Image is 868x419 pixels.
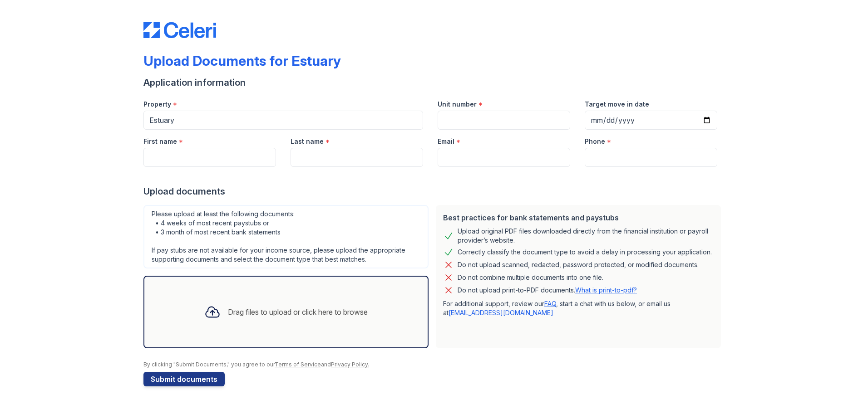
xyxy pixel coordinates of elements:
div: Best practices for bank statements and paystubs [443,212,714,223]
div: Please upload at least the following documents: • 4 weeks of most recent paystubs or • 3 month of... [143,205,429,268]
a: Privacy Policy. [331,361,369,368]
label: Unit number [438,100,477,109]
div: Upload original PDF files downloaded directly from the financial institution or payroll provider’... [458,227,714,245]
a: [EMAIL_ADDRESS][DOMAIN_NAME] [449,309,553,317]
label: Target move in date [585,100,649,109]
label: Property [143,100,171,109]
div: Do not upload scanned, redacted, password protected, or modified documents. [458,259,699,270]
label: Phone [585,137,605,146]
img: CE_Logo_Blue-a8612792a0a2168367f1c8372b55b34899dd931a85d93a1a3d3e32e68fde9ad4.png [143,22,216,38]
a: Terms of Service [275,361,321,368]
label: Email [438,137,454,146]
div: Application information [143,76,725,89]
div: Upload Documents for Estuary [143,53,341,69]
p: For additional support, review our , start a chat with us below, or email us at [443,299,714,317]
div: By clicking "Submit Documents," you agree to our and [143,361,725,368]
label: First name [143,137,177,146]
p: Do not upload print-to-PDF documents. [458,286,637,295]
button: Submit documents [143,372,225,386]
div: Drag files to upload or click here to browse [228,307,368,317]
a: FAQ [544,300,556,307]
a: What is print-to-pdf? [575,286,637,294]
label: Last name [291,137,324,146]
div: Do not combine multiple documents into one file. [458,272,603,283]
div: Upload documents [143,185,725,198]
div: Correctly classify the document type to avoid a delay in processing your application. [458,247,712,258]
